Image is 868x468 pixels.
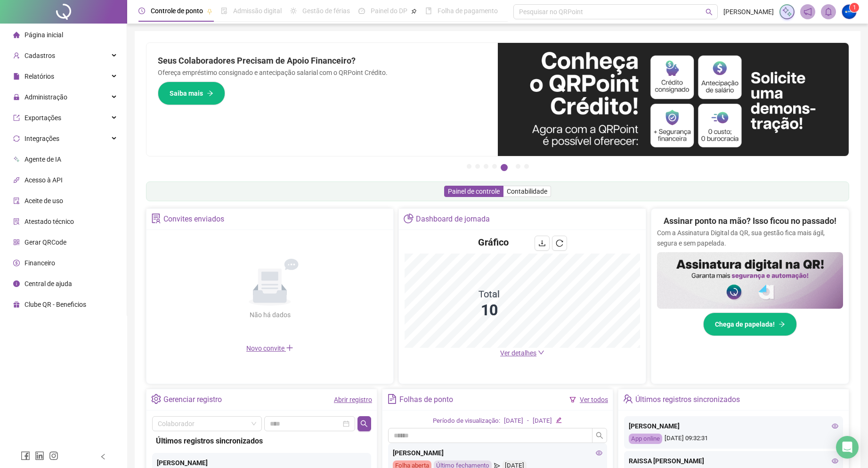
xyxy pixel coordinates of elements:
[723,7,774,17] span: [PERSON_NAME]
[207,8,212,14] span: pushpin
[49,451,58,460] span: instagram
[438,7,498,15] span: Folha de pagamento
[516,164,520,169] button: 6
[779,321,785,328] span: arrow-right
[596,450,602,456] span: eye
[360,420,368,427] span: search
[163,211,224,227] div: Convites enviados
[24,31,63,39] span: Página inicial
[501,164,508,171] button: 5
[629,434,838,444] div: [DATE] 09:32:31
[629,456,838,466] div: RAISSA [PERSON_NAME]
[836,436,859,459] div: Open Intercom Messenger
[803,8,812,16] span: notification
[629,434,662,444] div: App online
[24,259,55,267] span: Financeiro
[657,252,843,309] img: banner%2F02c71560-61a6-44d4-94b9-c8ab97240462.png
[24,135,59,142] span: Integrações
[538,239,546,247] span: download
[475,164,480,169] button: 2
[156,435,367,447] div: Últimos registros sincronizados
[24,93,67,101] span: Administração
[703,312,797,336] button: Chega de papelada!
[467,164,471,169] button: 1
[24,238,66,246] span: Gerar QRCode
[484,164,488,169] button: 3
[207,90,213,97] span: arrow-right
[850,3,859,12] sup: Atualize o seu contato no menu Meus Dados
[411,8,417,14] span: pushpin
[24,197,63,205] span: Aceite de uso
[478,236,509,249] h4: Gráfico
[13,218,20,225] span: solution
[842,5,856,19] img: 52457
[13,94,20,100] span: lock
[24,176,63,184] span: Acesso à API
[138,8,145,14] span: clock-circle
[832,458,838,464] span: eye
[580,396,608,403] a: Ver todos
[302,7,350,15] span: Gestão de férias
[13,73,20,80] span: file
[151,394,161,404] span: setting
[533,416,552,426] div: [DATE]
[334,396,372,403] a: Abrir registro
[556,239,563,247] span: reload
[24,301,86,308] span: Clube QR - Beneficios
[404,213,414,223] span: pie-chart
[163,392,222,408] div: Gerenciar registro
[246,345,293,352] span: Novo convite
[233,7,282,15] span: Admissão digital
[24,73,54,80] span: Relatórios
[853,4,856,11] span: 1
[158,67,487,78] p: Ofereça empréstimo consignado e antecipação salarial com o QRPoint Crédito.
[556,417,562,423] span: edit
[527,416,529,426] div: -
[387,394,397,404] span: file-text
[832,423,838,429] span: eye
[358,8,365,14] span: dashboard
[151,213,161,223] span: solution
[290,8,297,14] span: sun
[13,32,20,38] span: home
[13,135,20,142] span: sync
[500,349,544,357] a: Ver detalhes down
[13,280,20,287] span: info-circle
[500,349,536,357] span: Ver detalhes
[151,7,203,15] span: Controle de ponto
[24,280,72,287] span: Central de ajuda
[433,416,500,426] div: Período de visualização:
[416,211,490,227] div: Dashboard de jornada
[227,310,313,320] div: Não há dados
[657,228,843,248] p: Com a Assinatura Digital da QR, sua gestão fica mais ágil, segura e sem papelada.
[13,301,20,308] span: gift
[824,8,833,16] span: bell
[504,416,523,426] div: [DATE]
[13,197,20,204] span: audit
[706,8,713,16] span: search
[629,421,838,431] div: [PERSON_NAME]
[393,448,602,458] div: [PERSON_NAME]
[782,7,792,17] img: sparkle-icon.fc2bf0ac1784a2077858766a79e2daf3.svg
[507,188,547,195] span: Contabilidade
[286,344,293,352] span: plus
[24,218,74,225] span: Atestado técnico
[371,7,407,15] span: Painel do DP
[569,396,576,403] span: filter
[24,114,61,122] span: Exportações
[448,188,500,195] span: Painel de controle
[221,8,227,14] span: file-done
[664,214,836,228] h2: Assinar ponto na mão? Isso ficou no passado!
[170,88,203,99] span: Saiba mais
[399,392,453,408] div: Folhas de ponto
[538,349,544,356] span: down
[24,156,61,163] span: Agente de IA
[623,394,633,404] span: team
[100,453,106,460] span: left
[158,54,487,67] h2: Seus Colaboradores Precisam de Apoio Financeiro?
[35,451,44,460] span: linkedin
[715,319,775,329] span: Chega de papelada!
[13,52,20,59] span: user-add
[13,177,20,183] span: api
[24,52,55,59] span: Cadastros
